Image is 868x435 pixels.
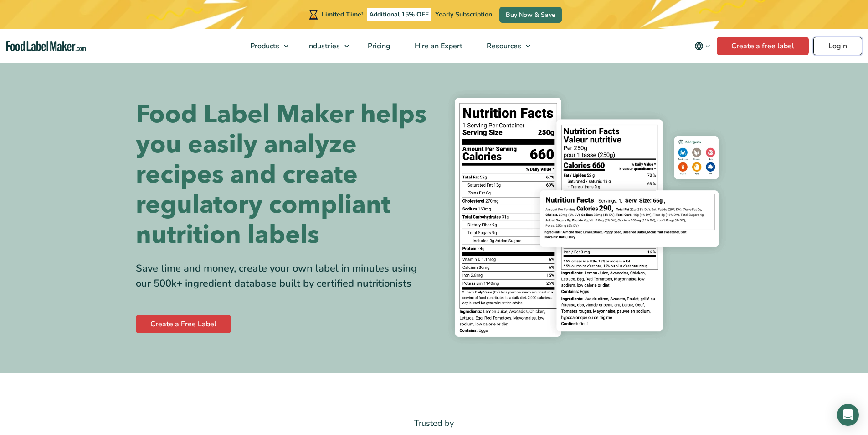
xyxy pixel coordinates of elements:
div: Open Intercom Messenger [837,404,859,426]
a: Industries [295,29,354,63]
p: Trusted by [136,417,733,430]
a: Food Label Maker homepage [6,41,86,52]
span: Resources [484,41,522,51]
span: Products [247,41,280,51]
span: Yearly Subscription [435,10,492,19]
span: Pricing [365,41,391,51]
a: Buy Now & Save [499,7,562,23]
span: Hire an Expert [412,41,463,51]
a: Hire an Expert [403,29,473,63]
div: Save time and money, create your own label in minutes using our 500k+ ingredient database built b... [136,261,427,291]
a: Login [813,37,862,55]
h1: Food Label Maker helps you easily analyze recipes and create regulatory compliant nutrition labels [136,100,427,250]
a: Products [238,29,293,63]
span: Limited Time! [322,10,363,19]
a: Create a free label [717,37,809,55]
span: Additional 15% OFF [367,8,431,21]
span: Industries [304,41,341,51]
a: Resources [475,29,535,63]
a: Pricing [356,29,401,63]
a: Create a Free Label [136,315,231,333]
button: Change language [688,37,717,55]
